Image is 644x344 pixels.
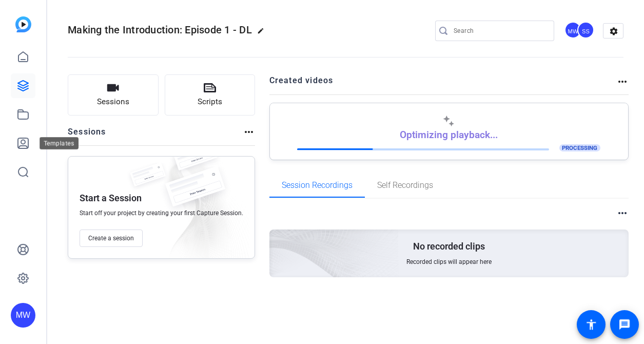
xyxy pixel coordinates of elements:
span: Sessions [97,96,129,108]
button: Create a session [80,230,143,247]
h2: Sessions [68,126,106,145]
img: embarkstudio-empty-session.png [150,154,249,263]
img: blue-gradient.svg [15,16,31,32]
span: Create a session [88,234,134,242]
input: Search [454,25,546,37]
ngx-avatar: Meg Whitley [564,22,582,40]
mat-icon: more_horiz [616,207,629,219]
button: Sessions [68,74,159,116]
span: Making the Introduction: Episode 1 - DL [68,24,252,36]
div: Templates [40,137,79,149]
h2: Created videos [269,74,617,94]
img: fake-session.png [167,141,223,179]
span: Scripts [198,96,222,108]
img: fake-session.png [125,163,171,193]
mat-icon: message [618,318,631,331]
p: Start a Session [80,192,142,204]
div: MW [11,303,35,328]
mat-icon: more_horiz [616,75,629,88]
span: Session Recordings [282,181,353,189]
ngx-avatar: Studio Support [577,22,595,40]
span: Self Recordings [377,181,433,189]
div: SS [577,22,594,39]
div: MW [564,22,581,39]
span: Start off your project by creating your first Capture Session. [80,209,243,217]
span: PROCESSING [559,144,601,151]
mat-icon: more_horiz [243,126,255,138]
mat-icon: accessibility [585,318,597,331]
button: Scripts [165,74,256,116]
p: No recorded clips [413,240,485,253]
p: Optimizing playback... [400,129,498,141]
span: Recorded clips will appear here [406,258,492,266]
img: fake-session.png [157,167,233,218]
mat-icon: settings [603,24,624,39]
mat-icon: edit [257,27,269,40]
